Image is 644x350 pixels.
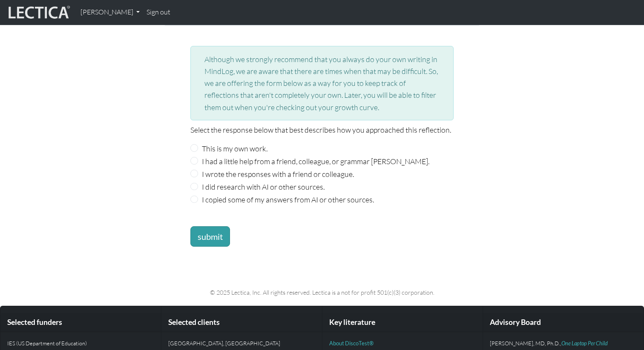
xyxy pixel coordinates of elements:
[0,313,161,332] div: Selected funders
[202,155,429,167] label: I had a little help from a friend, colleague, or grammar [PERSON_NAME].
[202,168,354,180] label: I wrote the responses with a friend or colleague.
[561,340,608,347] a: One Laptop Per Child
[6,4,70,20] img: lecticalive
[190,226,230,247] button: submit
[490,339,637,347] p: [PERSON_NAME], MD, Ph.D.,
[190,144,198,152] input: This is my own work.
[190,157,198,165] input: I had a little help from a friend, colleague, or grammar [PERSON_NAME].
[190,196,198,203] input: I copied some of my answers from AI or other sources.
[190,46,454,120] div: Although we strongly recommend that you always do your own writing in MindLog, we are aware that ...
[77,3,143,21] a: [PERSON_NAME]
[46,287,598,297] p: © 2025 Lectica, Inc. All rights reserved. Lectica is a not for profit 501(c)(3) corporation.
[168,339,315,347] p: [GEOGRAPHIC_DATA], [GEOGRAPHIC_DATA]
[322,313,483,332] div: Key literature
[202,181,325,193] label: I did research with AI or other sources.
[329,340,374,347] a: About DiscoTest®
[7,339,154,347] p: IES (US Department of Education)
[202,142,267,154] label: This is my own work.
[161,313,322,332] div: Selected clients
[190,124,454,136] p: Select the response below that best describes how you approached this reflection.
[190,183,198,191] input: I did research with AI or other sources.
[143,3,174,21] a: Sign out
[483,313,644,332] div: Advisory Board
[190,170,198,177] input: I wrote the responses with a friend or colleague.
[202,193,374,205] label: I copied some of my answers from AI or other sources.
